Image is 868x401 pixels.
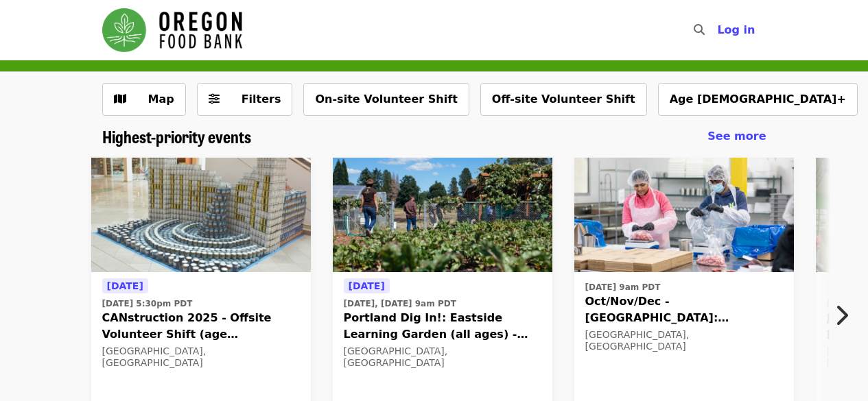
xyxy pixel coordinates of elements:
div: [GEOGRAPHIC_DATA], [GEOGRAPHIC_DATA] [344,345,541,369]
time: [DATE] 5:30pm PDT [102,297,193,310]
i: map icon [114,93,126,106]
i: sliders-h icon [209,93,220,106]
span: Highest-priority events [102,124,251,148]
img: CANstruction 2025 - Offsite Volunteer Shift (age 16+) organized by Oregon Food Bank [91,158,311,273]
i: chevron-right icon [834,302,848,328]
span: Filters [242,93,281,106]
span: See more [707,130,766,143]
span: [DATE] [349,280,385,291]
img: Oregon Food Bank - Home [102,8,242,52]
a: Highest-priority events [102,127,251,147]
div: Highest-priority events [91,127,777,147]
button: Filters (0 selected) [197,83,293,116]
button: Log in [706,16,766,44]
span: Map [148,93,174,106]
img: Oct/Nov/Dec - Beaverton: Repack/Sort (age 10+) organized by Oregon Food Bank [574,158,794,273]
img: Portland Dig In!: Eastside Learning Garden (all ages) - Aug/Sept/Oct organized by Oregon Food Bank [333,158,552,273]
time: [DATE], [DATE] 9am PDT [344,297,456,310]
a: See more [707,128,766,145]
button: On-site Volunteer Shift [303,83,469,116]
span: Log in [717,23,755,36]
button: Age [DEMOGRAPHIC_DATA]+ [658,83,858,116]
span: [DATE] [107,280,143,291]
i: search icon [694,23,705,36]
div: [GEOGRAPHIC_DATA], [GEOGRAPHIC_DATA] [102,345,300,369]
button: Show map view [102,83,186,116]
div: [GEOGRAPHIC_DATA], [GEOGRAPHIC_DATA] [585,329,783,352]
button: Off-site Volunteer Shift [480,83,647,116]
span: Oct/Nov/Dec - [GEOGRAPHIC_DATA]: Repack/Sort (age [DEMOGRAPHIC_DATA]+) [585,293,783,326]
input: Search [713,14,724,47]
span: Portland Dig In!: Eastside Learning Garden (all ages) - Aug/Sept/Oct [344,310,541,343]
button: Next item [823,296,868,335]
span: CANstruction 2025 - Offsite Volunteer Shift (age [DEMOGRAPHIC_DATA]+) [102,310,300,343]
time: [DATE] 9am PDT [585,281,661,293]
